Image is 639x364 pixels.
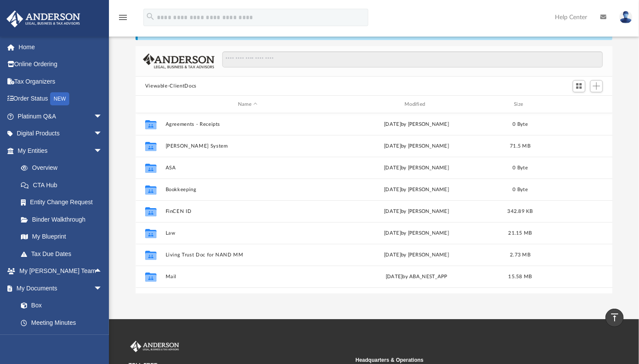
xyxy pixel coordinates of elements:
[510,144,530,148] span: 71.5 MB
[165,274,330,280] button: Mail
[609,312,620,323] i: vertical_align_top
[12,331,107,349] a: Forms Library
[6,38,116,56] a: Home
[508,231,532,236] span: 21.15 MB
[165,230,330,236] button: Law
[334,251,499,259] div: [DATE] by [PERSON_NAME]
[6,90,116,108] a: Order StatusNEW
[165,252,330,258] button: Living Trust Doc for NAND MM
[145,82,197,90] button: Viewable-ClientDocs
[605,309,624,327] a: vertical_align_top
[6,73,116,90] a: Tax Organizers
[510,253,530,257] span: 2.73 MB
[50,92,69,105] div: NEW
[6,108,116,125] a: Platinum Q&Aarrow_drop_down
[6,142,116,159] a: My Entitiesarrow_drop_down
[129,341,181,352] img: Anderson Advisors Platinum Portal
[12,245,116,263] a: Tax Due Dates
[118,12,128,23] i: menu
[507,209,533,214] span: 342.89 KB
[146,12,155,21] i: search
[619,11,632,24] img: User Pic
[94,142,111,160] span: arrow_drop_down
[118,17,128,23] a: menu
[94,280,111,297] span: arrow_drop_down
[139,101,161,108] div: id
[136,113,613,293] div: grid
[165,209,330,214] button: FinCEN ID
[94,125,111,143] span: arrow_drop_down
[334,121,499,128] div: [DATE] by [PERSON_NAME]
[356,356,577,364] small: Headquarters & Operations
[6,280,111,297] a: My Documentsarrow_drop_down
[12,176,116,194] a: CTA Hub
[573,80,586,92] button: Switch to Grid View
[334,101,499,108] div: Modified
[94,108,111,125] span: arrow_drop_down
[12,314,111,331] a: Meeting Minutes
[222,51,603,68] input: Search files and folders
[541,101,602,108] div: id
[12,297,107,314] a: Box
[6,125,116,142] a: Digital Productsarrow_drop_down
[12,228,111,246] a: My Blueprint
[165,165,330,171] button: ASA
[94,263,111,280] span: arrow_drop_up
[334,229,499,237] div: [DATE] by [PERSON_NAME]
[334,164,499,172] div: [DATE] by [PERSON_NAME]
[165,121,330,127] button: Agreements - Receipts
[513,122,528,127] span: 0 Byte
[334,273,499,281] div: [DATE] by ABA_NEST_APP
[165,101,330,108] div: Name
[6,263,111,280] a: My [PERSON_NAME] Teamarrow_drop_up
[12,211,116,228] a: Binder Walkthrough
[334,186,499,194] div: [DATE] by [PERSON_NAME]
[4,10,83,27] img: Anderson Advisors Platinum Portal
[165,143,330,149] button: [PERSON_NAME] System
[513,187,528,192] span: 0 Byte
[12,194,116,211] a: Entity Change Request
[590,80,603,92] button: Add
[513,165,528,170] span: 0 Byte
[165,187,330,192] button: Bookkeeping
[6,56,116,73] a: Online Ordering
[334,142,499,150] div: [DATE] by [PERSON_NAME]
[503,101,537,108] div: Size
[334,208,499,216] div: [DATE] by [PERSON_NAME]
[12,159,116,177] a: Overview
[508,274,532,279] span: 15.58 MB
